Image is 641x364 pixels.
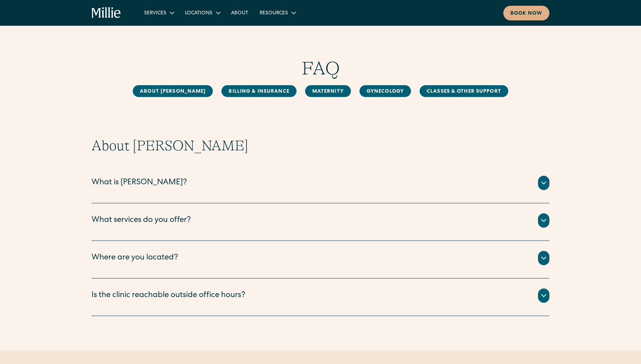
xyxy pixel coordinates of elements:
[359,85,411,97] a: Gynecology
[92,57,549,79] h1: FAQ
[138,7,179,19] div: Services
[260,10,288,17] div: Resources
[510,10,542,18] div: Book now
[133,85,213,97] a: About [PERSON_NAME]
[254,7,301,19] div: Resources
[185,10,212,17] div: Locations
[92,290,245,302] div: Is the clinic reachable outside office hours?
[92,215,191,227] div: What services do you offer?
[420,85,508,97] a: Classes & Other Support
[225,7,254,19] a: About
[305,85,351,97] a: MAternity
[92,7,121,19] a: home
[144,10,166,17] div: Services
[221,85,296,97] a: Billing & Insurance
[92,137,549,154] h2: About [PERSON_NAME]
[179,7,225,19] div: Locations
[503,6,549,20] a: Book now
[92,177,187,189] div: What is [PERSON_NAME]?
[92,252,178,264] div: Where are you located?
